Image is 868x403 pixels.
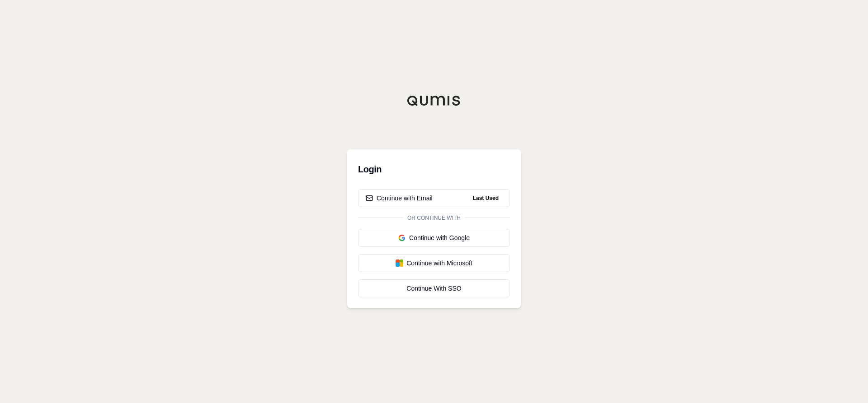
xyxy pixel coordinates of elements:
button: Continue with EmailLast Used [358,189,510,207]
div: Continue with Microsoft [366,259,502,268]
div: Continue with Google [366,233,502,242]
button: Continue with Microsoft [358,254,510,272]
h3: Login [358,160,510,178]
div: Continue with Email [366,194,433,203]
div: Continue With SSO [366,284,502,293]
a: Continue With SSO [358,279,510,297]
button: Continue with Google [358,229,510,247]
img: Qumis [407,95,461,106]
span: Or continue with [404,214,464,222]
span: Last Used [469,193,502,204]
